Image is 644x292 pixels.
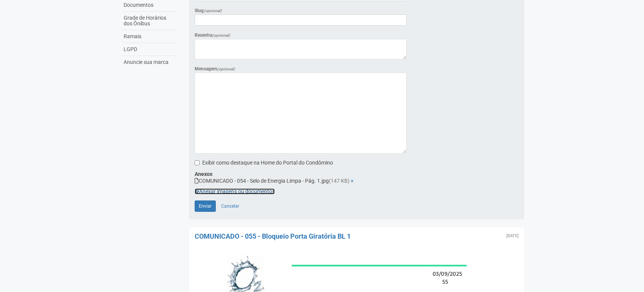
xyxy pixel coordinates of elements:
label: Resenha [195,32,230,39]
span: (147 KB) [329,178,350,184]
a: Cancelar [217,200,243,212]
a: Grade de Horários dos Ônibus [122,12,178,30]
em: (opcional) [212,33,230,37]
label: Slug [195,7,222,14]
a: COMUNICADO - 055 - Bloqueio Porta Giratória BL 1 [195,232,351,240]
a: Ramais [122,30,178,43]
a: Anuncie sua marca [122,56,178,68]
em: (opcional) [204,9,222,13]
a: LGPD [122,43,178,56]
button: Enviar [195,200,216,212]
label: Mensagem [195,65,235,73]
div: Quarta-feira, 3 de setembro de 2025 às 12:18 [506,234,519,238]
span: Enviar [199,203,212,209]
em: (opcional) [217,67,235,71]
label: Exibir como destaque na Home do Portal do Condômino [195,159,333,167]
input: Exibir como destaque na Home do Portal do Condômino [195,160,200,165]
a: × [351,178,353,184]
div: COMUNICADO - 054 - Selo de Energia Limpa - Pág. 1.jpg [195,177,407,184]
a: Anexar imagens ou documentos [195,188,275,194]
label: Anexos [195,171,212,177]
